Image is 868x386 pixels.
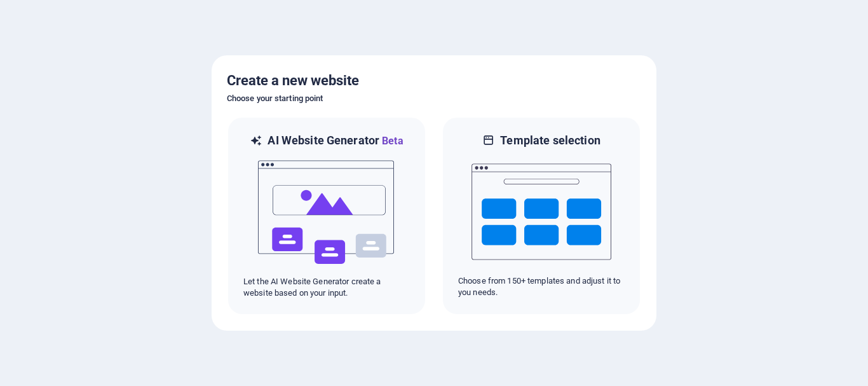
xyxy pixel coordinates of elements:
[442,116,641,315] div: Template selectionChoose from 150+ templates and adjust it to you needs.
[379,135,403,147] span: Beta
[227,116,426,315] div: AI Website GeneratorBetaaiLet the AI Website Generator create a website based on your input.
[500,133,600,148] h6: Template selection
[227,71,641,91] h5: Create a new website
[257,149,397,276] img: ai
[243,276,410,299] p: Let the AI Website Generator create a website based on your input.
[227,91,641,106] h6: Choose your starting point
[268,133,403,149] h6: AI Website Generator
[458,275,625,298] p: Choose from 150+ templates and adjust it to you needs.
